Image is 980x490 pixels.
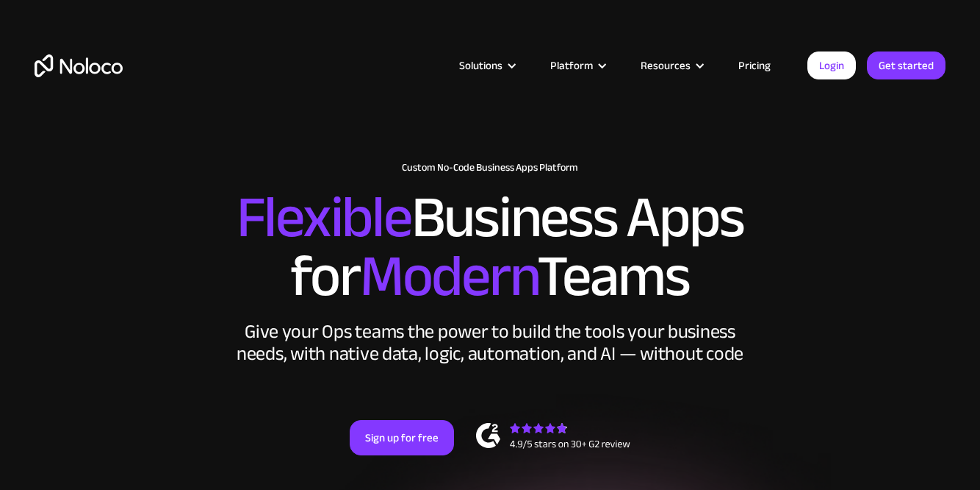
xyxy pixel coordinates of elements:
[233,321,747,365] div: Give your Ops teams the power to build the tools your business needs, with native data, logic, au...
[459,56,502,75] div: Solutions
[35,54,123,77] a: home
[441,56,532,75] div: Solutions
[622,56,720,75] div: Resources
[35,162,945,174] h1: Custom No-Code Business Apps Platform
[35,188,945,306] h2: Business Apps for Teams
[641,56,691,75] div: Resources
[237,163,411,272] span: Flexible
[720,56,789,75] a: Pricing
[350,420,454,455] a: Sign up for free
[807,52,856,79] a: Login
[532,56,622,75] div: Platform
[550,56,593,75] div: Platform
[867,52,945,79] a: Get started
[360,221,537,331] span: Modern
